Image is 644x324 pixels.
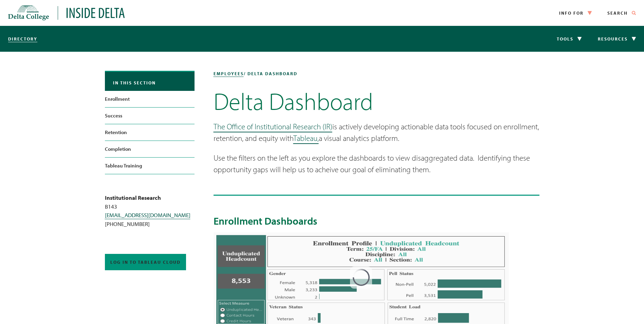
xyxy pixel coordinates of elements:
button: Resources [590,26,644,52]
span: / Delta Dashboard [244,71,297,76]
a: Log in to Tableau Cloud [105,254,186,270]
span: B143 [105,203,117,210]
a: Tableau Training [105,158,195,174]
a: [EMAIL_ADDRESS][DOMAIN_NAME] [105,211,190,218]
svg: Loading... [351,267,371,287]
span: Log in to Tableau Cloud [110,259,181,265]
a: Enrollment [105,91,195,107]
a: Completion [105,141,195,157]
button: In this section [105,72,195,91]
p: is actively developing actionable data tools focused on enrollment, retention, and equity with a ... [214,121,539,144]
strong: Institutional Research [105,194,161,201]
h1: Delta Dashboard [214,90,539,113]
p: Use the filters on the left as you explore the dashboards to view disaggregated data. Identifying... [214,152,539,176]
a: Retention [105,124,195,141]
a: Directory [8,36,37,42]
a: Success [105,108,195,124]
a: employees [214,71,244,76]
button: Tools [549,26,590,52]
a: Tableau, [293,133,319,143]
span: [PHONE_NUMBER] [105,220,150,227]
h2: Enrollment Dashboards [214,215,539,227]
a: The Office of Institutional Research (IR) [214,121,332,131]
